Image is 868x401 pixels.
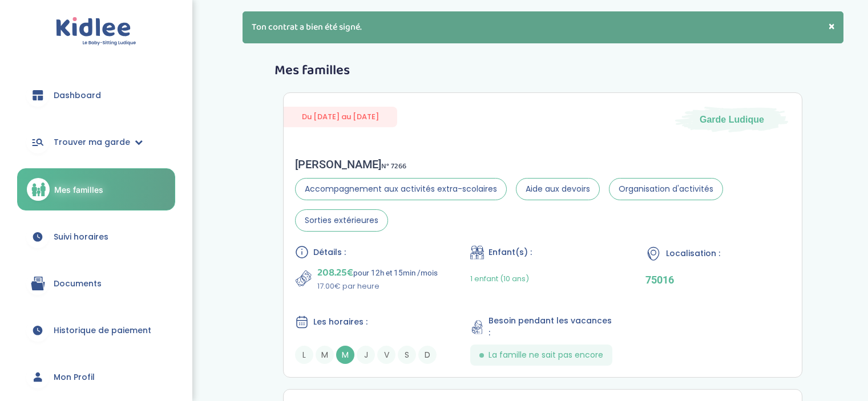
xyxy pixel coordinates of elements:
div: [PERSON_NAME] [295,157,790,171]
span: Trouver ma garde [54,136,130,148]
span: V [377,346,395,364]
span: Les horaires : [313,316,368,328]
a: Documents [17,263,175,304]
p: 75016 [645,274,791,286]
a: Dashboard [17,75,175,116]
span: Suivi horaires [54,231,108,243]
span: D [418,346,437,364]
a: Trouver ma garde [17,121,175,163]
div: Ton contrat a bien été signé. [243,11,843,43]
span: Enfant(s) : [488,246,532,258]
span: Aide aux devoirs [516,178,600,200]
span: Détails : [313,246,346,258]
span: N° 7266 [381,160,406,172]
span: Mes familles [54,184,103,196]
a: Suivi horaires [17,216,175,257]
span: Accompagnement aux activités extra-scolaires [295,178,507,200]
span: Organisation d'activités [609,178,723,200]
span: 1 enfant (10 ans) [470,273,529,284]
p: pour 12h et 15min /mois [317,265,438,281]
span: M [336,346,354,364]
span: Localisation : [666,248,720,260]
a: Historique de paiement [17,310,175,351]
h3: Mes familles [274,63,811,78]
span: Garde Ludique [700,114,764,126]
img: logo.svg [56,17,136,46]
span: 208.25€ [317,265,353,281]
span: Sorties extérieures [295,209,388,232]
span: Mon Profil [54,371,95,383]
a: Mon Profil [17,357,175,398]
span: M [316,346,334,364]
span: S [398,346,416,364]
button: × [829,21,834,33]
span: L [295,346,313,364]
span: Du [DATE] au [DATE] [284,107,397,127]
a: Mes familles [17,168,175,210]
span: La famille ne sait pas encore [488,349,603,361]
span: Dashboard [54,90,101,102]
p: 17.00€ par heure [317,281,438,292]
span: Besoin pendant les vacances : [488,315,616,339]
span: Historique de paiement [54,325,151,337]
span: J [357,346,375,364]
span: Documents [54,278,102,290]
